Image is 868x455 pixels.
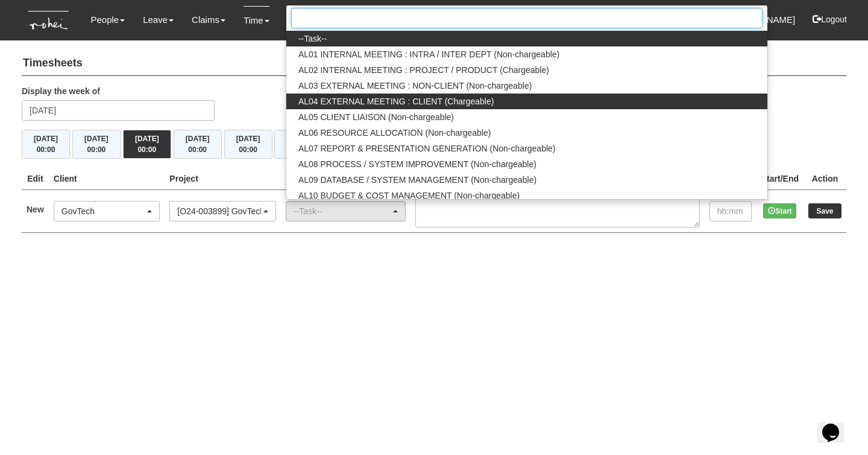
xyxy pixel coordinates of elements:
[294,205,391,217] div: --Task--
[298,80,532,92] span: AL03 EXTERNAL MEETING : NON-CLIENT (Non-chargeable)
[298,111,454,123] span: AL05 CLIENT LIAISON (Non-chargeable)
[244,6,269,34] a: Time
[72,130,121,159] button: [DATE]00:00
[37,145,55,154] span: 00:00
[90,6,125,34] a: People
[298,158,536,170] span: AL08 PROCESS / SYSTEM IMPROVEMENT (Non-chargeable)
[165,168,281,190] th: Project
[804,5,855,34] button: Logout
[123,130,171,159] button: [DATE]00:00
[298,64,549,76] span: AL02 INTERNAL MEETING : PROJECT / PRODUCT (Chargeable)
[291,8,763,28] input: Search
[298,189,520,202] span: AL10 BUDGET & COST MANAGEMENT (Non-chargeable)
[87,145,106,154] span: 00:00
[281,168,410,190] th: Project Task
[298,142,556,154] span: AL07 REPORT & PRESENTATION GENERATION (Non-chargeable)
[763,203,796,218] button: Start
[22,168,49,190] th: Edit
[143,6,174,34] a: Leave
[817,407,856,443] iframe: chat widget
[298,174,536,186] span: AL09 DATABASE / SYSTEM MANAGEMENT (Non-chargeable)
[808,203,841,218] input: Save
[286,201,406,221] button: --Task--
[54,201,160,221] button: GovTech
[298,95,494,107] span: AL04 EXTERNAL MEETING : CLIENT (Chargeable)
[756,168,804,190] th: Start/End
[804,168,846,190] th: Action
[192,6,225,34] a: Claims
[22,130,70,159] button: [DATE]00:00
[188,145,207,154] span: 00:00
[709,201,752,221] input: hh:mm
[298,127,491,139] span: AL06 RESOURCE ALLOCATION (Non-chargeable)
[169,201,276,221] button: [O24-003899] GovTech - ELP Executive Coaching
[61,205,145,217] div: GovTech
[224,130,272,159] button: [DATE]00:00
[239,145,257,154] span: 00:00
[274,130,322,159] button: [DATE]00:00
[22,130,846,159] div: Timesheet Week Summary
[22,85,100,97] label: Display the week of
[177,205,261,217] div: [O24-003899] GovTech - ELP Executive Coaching
[22,51,846,76] h4: Timesheets
[298,33,327,45] span: --Task--
[27,203,44,215] label: New
[49,168,165,190] th: Client
[174,130,222,159] button: [DATE]00:00
[137,145,156,154] span: 00:00
[298,48,559,60] span: AL01 INTERNAL MEETING : INTRA / INTER DEPT (Non-chargeable)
